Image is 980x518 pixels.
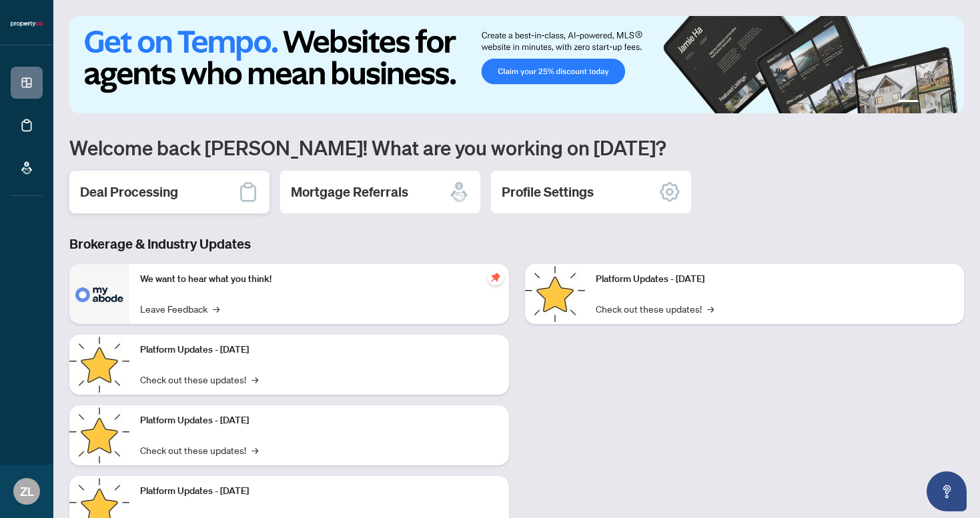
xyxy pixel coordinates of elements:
[935,100,940,105] button: 3
[525,264,585,324] img: Platform Updates - June 23, 2025
[924,100,929,105] button: 2
[140,484,498,499] p: Platform Updates - [DATE]
[502,183,594,201] h2: Profile Settings
[140,372,258,387] a: Check out these updates!→
[927,471,967,511] button: Open asap
[252,372,258,387] span: →
[69,405,129,465] img: Platform Updates - July 21, 2025
[69,264,129,324] img: We want to hear what you think!
[140,443,258,457] a: Check out these updates!→
[707,301,714,316] span: →
[80,183,178,201] h2: Deal Processing
[69,235,964,253] h3: Brokerage & Industry Updates
[140,343,498,357] p: Platform Updates - [DATE]
[596,272,954,287] p: Platform Updates - [DATE]
[69,335,129,395] img: Platform Updates - September 16, 2025
[252,443,258,457] span: →
[897,100,919,105] button: 1
[69,135,964,160] h1: Welcome back [PERSON_NAME]! What are you working on [DATE]?
[291,183,408,201] h2: Mortgage Referrals
[20,482,34,501] span: ZL
[488,269,504,285] span: pushpin
[69,16,964,113] img: Slide 0
[213,301,219,316] span: →
[140,272,498,287] p: We want to hear what you think!
[140,413,498,428] p: Platform Updates - [DATE]
[945,100,951,105] button: 4
[11,20,43,28] img: logo
[140,301,219,316] a: Leave Feedback→
[596,301,714,316] a: Check out these updates!→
